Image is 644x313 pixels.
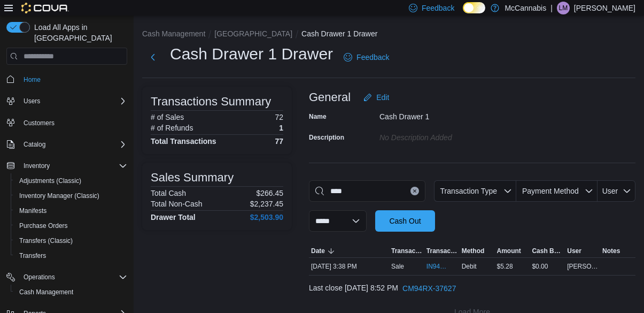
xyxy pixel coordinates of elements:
[15,249,50,262] a: Transfers
[426,262,447,271] span: IN94RX-480576
[142,28,635,41] nav: An example of EuiBreadcrumbs
[376,92,389,103] span: Edit
[426,260,457,273] button: IN94RX-480576
[15,189,104,202] a: Inventory Manager (Classic)
[15,204,127,217] span: Manifests
[11,188,131,203] button: Inventory Manager (Classic)
[530,260,565,273] div: $0.00
[567,262,598,271] span: [PERSON_NAME]
[256,189,283,197] p: $266.45
[15,286,127,299] span: Cash Management
[279,124,283,132] p: 1
[275,113,283,121] p: 72
[11,218,131,233] button: Purchase Orders
[505,2,546,14] p: McCannabis
[356,52,389,63] span: Feedback
[24,119,55,127] span: Customers
[532,247,563,255] span: Cash Back
[497,247,521,255] span: Amount
[600,245,635,257] button: Notes
[11,233,131,248] button: Transfers (Classic)
[460,245,495,257] button: Method
[19,251,46,260] span: Transfers
[15,249,127,262] span: Transfers
[567,247,581,255] span: User
[434,180,516,202] button: Transaction Type
[11,203,131,218] button: Manifests
[2,158,131,173] button: Inventory
[151,189,186,197] h6: Total Cash
[24,75,41,84] span: Home
[19,271,127,284] span: Operations
[19,192,99,200] span: Inventory Manager (Classic)
[391,247,422,255] span: Transaction Type
[462,262,477,271] span: Debit
[565,245,600,257] button: User
[19,72,127,86] span: Home
[516,180,598,202] button: Payment Method
[151,113,184,121] h6: # of Sales
[142,29,205,38] button: Cash Management
[339,47,393,68] a: Feedback
[309,278,635,299] div: Last close [DATE] 8:52 PM
[389,216,421,226] span: Cash Out
[398,278,460,299] button: CM94RX-37627
[309,91,351,104] h3: General
[19,177,81,185] span: Adjustments (Classic)
[311,247,325,255] span: Date
[19,222,68,230] span: Purchase Orders
[19,207,46,215] span: Manifests
[19,271,59,284] button: Operations
[11,285,131,300] button: Cash Management
[11,248,131,263] button: Transfers
[379,108,523,121] div: Cash Drawer 1
[602,187,618,195] span: User
[15,204,51,217] a: Manifests
[379,129,523,142] div: No Description added
[19,138,50,151] button: Catalog
[559,2,568,14] span: LM
[463,2,485,13] input: Dark Mode
[15,174,86,187] a: Adjustments (Classic)
[309,245,389,257] button: Date
[15,234,77,247] a: Transfers (Classic)
[15,174,127,187] span: Adjustments (Classic)
[359,87,393,108] button: Edit
[309,260,389,273] div: [DATE] 3:38 PM
[19,236,73,245] span: Transfers (Classic)
[21,3,69,13] img: Cova
[151,95,271,108] h3: Transactions Summary
[19,138,127,151] span: Catalog
[375,210,435,232] button: Cash Out
[424,245,460,257] button: Transaction #
[151,124,193,132] h6: # of Refunds
[19,288,73,296] span: Cash Management
[2,137,131,152] button: Catalog
[142,47,164,68] button: Next
[495,245,530,257] button: Amount
[530,245,565,257] button: Cash Back
[557,2,570,14] div: Logan Maloney
[24,140,45,149] span: Catalog
[550,2,553,14] p: |
[19,95,127,108] span: Users
[19,116,127,129] span: Customers
[391,262,404,271] p: Sale
[440,187,497,195] span: Transaction Type
[19,95,44,108] button: Users
[30,22,127,43] span: Load All Apps in [GEOGRAPHIC_DATA]
[250,213,283,222] h4: $2,503.90
[462,247,485,255] span: Method
[15,219,72,232] a: Purchase Orders
[2,94,131,109] button: Users
[522,187,579,195] span: Payment Method
[309,112,327,121] label: Name
[2,115,131,131] button: Customers
[15,219,127,232] span: Purchase Orders
[574,2,635,14] p: [PERSON_NAME]
[11,173,131,188] button: Adjustments (Classic)
[151,213,196,222] h4: Drawer Total
[19,73,45,86] a: Home
[214,29,292,38] button: [GEOGRAPHIC_DATA]
[19,159,127,172] span: Inventory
